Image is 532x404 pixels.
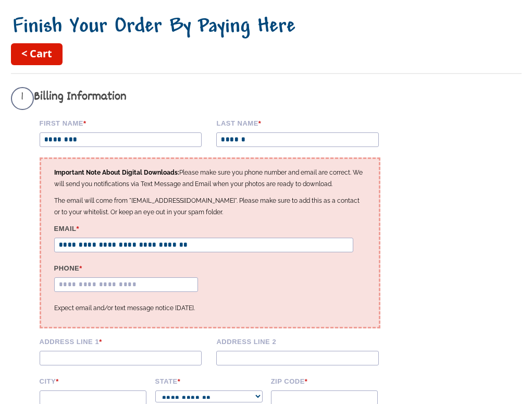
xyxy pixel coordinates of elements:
[40,336,209,346] label: Address Line 1
[155,376,264,385] label: State
[40,376,148,385] label: City
[54,263,204,272] label: Phone
[271,376,379,385] label: Zip code
[11,87,394,110] h3: Billing Information
[54,302,366,314] p: Expect email and/or text message notice [DATE].
[11,87,34,110] span: 1
[11,43,63,65] a: < Cart
[11,15,522,39] h1: Finish Your Order By Paying Here
[54,195,366,218] p: The email will come from "[EMAIL_ADDRESS][DOMAIN_NAME]". Please make sure to add this as a contac...
[216,336,386,346] label: Address Line 2
[216,118,386,127] label: Last name
[54,223,366,232] label: Email
[54,167,366,190] p: Please make sure you phone number and email are correct. We will send you notifications via Text ...
[54,169,179,176] strong: Important Note About Digital Downloads:
[40,118,209,127] label: First Name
